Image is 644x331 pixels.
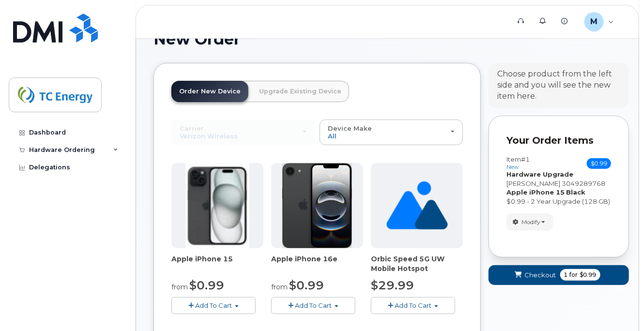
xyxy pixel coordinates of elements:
span: for [568,271,580,279]
img: iphone16e.png [282,163,352,248]
button: Modify [506,213,553,230]
span: M [590,16,598,28]
span: $0.99 [587,158,611,169]
button: Add To Cart [371,297,455,314]
span: Add To Cart [395,301,432,309]
button: Add To Cart [171,297,256,314]
p: Your Order Items [506,134,611,148]
span: Add To Cart [196,301,232,309]
strong: Hardware Upgrade [506,170,573,178]
img: iphone15.jpg [185,163,250,248]
small: from [271,283,288,291]
div: Choose product from the left side and you will see the new item here. [497,69,620,102]
strong: Apple iPhone 15 [506,188,565,196]
button: Checkout 1 for $0.99 [489,265,629,285]
span: [PERSON_NAME] [506,180,560,187]
img: no_image_found-2caef05468ed5679b831cfe6fc140e25e0c280774317ffc20a367ab7fd17291e.png [386,163,448,248]
h1: New Order [153,30,621,47]
span: #1 [521,155,530,163]
span: $29.99 [371,278,414,292]
span: $0.99 [580,271,597,279]
span: 1 [564,271,568,279]
span: All [328,132,337,140]
a: Upgrade Existing Device [251,81,349,102]
span: $0.99 [189,278,224,292]
div: Orbic Speed 5G UW Mobile Hotspot [371,254,463,273]
span: $0.99 [289,278,324,292]
span: Checkout [525,271,556,280]
strong: Black [566,188,585,196]
iframe: Messenger Launcher [602,289,637,324]
small: new [506,164,519,170]
small: from [171,283,188,291]
h3: Item [506,156,530,170]
div: $0.99 - 2 Year Upgrade (128 GB) [506,197,611,206]
span: Add To Cart [295,301,332,309]
span: Modify [521,218,540,226]
div: Apple iPhone 16e [271,254,363,273]
a: Order New Device [171,81,248,102]
div: monica_messer@tcenergy.com [578,12,621,31]
span: Device Make [328,124,372,132]
button: Device Make All [320,120,463,145]
span: 3049289768 [562,180,605,187]
button: Add To Cart [271,297,355,314]
div: Apple iPhone 15 [171,254,263,273]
